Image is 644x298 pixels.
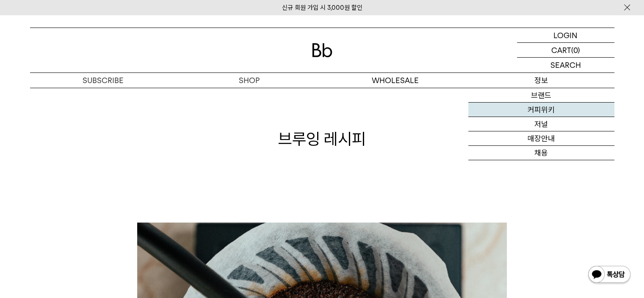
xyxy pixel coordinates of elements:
[517,28,614,43] a: LOGIN
[550,58,581,72] p: SEARCH
[587,265,631,285] img: 카카오톡 채널 1:1 채팅 버튼
[468,131,614,146] a: 매장안내
[551,43,571,57] p: CART
[468,146,614,160] a: 채용
[468,88,614,103] a: 브랜드
[322,73,468,88] p: WHOLESALE
[571,43,580,57] p: (0)
[176,73,322,88] a: SHOP
[30,73,176,88] a: SUBSCRIBE
[517,43,614,58] a: CART (0)
[553,28,578,42] p: LOGIN
[468,117,614,131] a: 저널
[30,128,614,150] h1: 브루잉 레시피
[468,103,614,117] a: 커피위키
[468,73,614,88] p: 정보
[282,4,362,11] a: 신규 회원 가입 시 3,000원 할인
[312,43,332,57] img: 로고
